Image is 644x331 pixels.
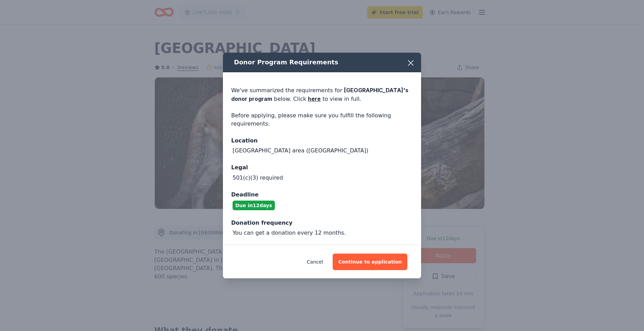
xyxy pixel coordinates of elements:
[231,86,413,103] div: We've summarized the requirements for below. Click to view in full.
[308,95,321,103] a: here
[231,111,413,128] div: Before applying, please make sure you fulfill the following requirements:
[231,190,413,199] div: Deadline
[233,229,346,237] div: You can get a donation every 12 months.
[233,201,275,210] div: Due in 12 days
[333,254,407,270] button: Continue to application
[231,136,413,145] div: Location
[231,163,413,172] div: Legal
[233,147,368,155] div: [GEOGRAPHIC_DATA] area ([GEOGRAPHIC_DATA])
[233,174,283,182] div: 501(c)(3) required
[231,218,413,227] div: Donation frequency
[307,254,323,270] button: Cancel
[223,53,421,72] div: Donor Program Requirements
